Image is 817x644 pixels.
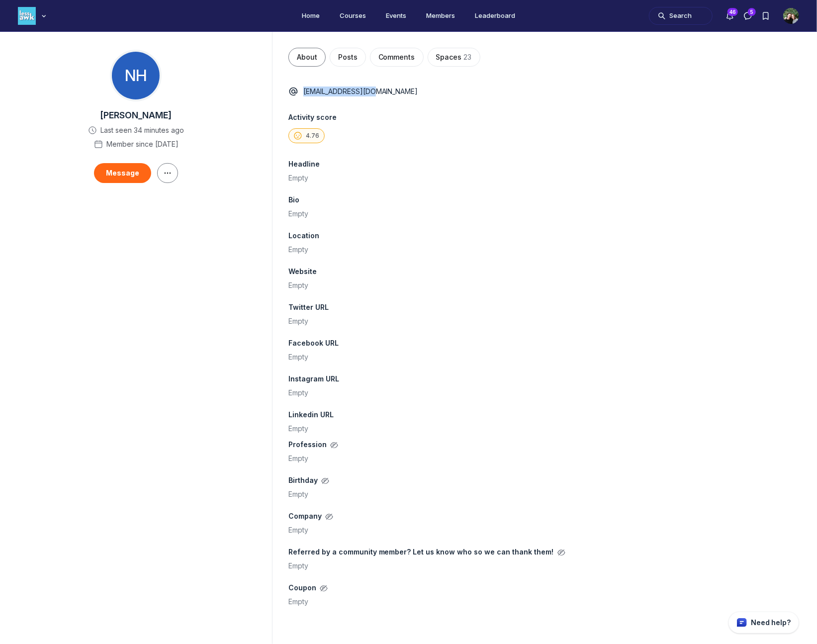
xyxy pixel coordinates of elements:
span: Empty [288,424,308,433]
span: Twitter URL [288,302,329,312]
span: Empty [288,526,308,534]
span: Profession [288,440,327,450]
span: Linkedin URL [288,410,334,420]
span: About [297,52,317,62]
button: Circle support widget [728,612,799,634]
img: Less Awkward Hub logo [18,7,36,25]
button: Posts [330,48,366,67]
button: Less Awkward Hub logo [18,6,49,26]
span: [PERSON_NAME] [100,109,172,121]
button: Message [94,163,151,183]
span: Coupon [288,583,316,593]
span: Bio [288,195,299,205]
button: Comments [370,48,424,67]
button: Direct messages [739,7,757,25]
span: Comments [378,52,415,62]
span: Empty [288,281,308,289]
button: Bookmarks [757,7,775,25]
span: Empty [288,490,308,498]
span: Empty [288,561,308,570]
span: Empty [288,454,308,462]
span: Facebook URL [288,338,339,348]
span: Posts [338,52,358,62]
span: Instagram URL [288,374,339,384]
span: Member since [DATE] [106,139,179,149]
button: About [288,48,326,67]
span: Empty [288,209,308,218]
span: 4.76 [306,132,319,140]
p: [EMAIL_ADDRESS][DOMAIN_NAME] [303,87,418,96]
span: Company [288,511,322,521]
span: Empty [288,174,308,182]
span: Spaces [436,52,462,62]
span: Referred by a community member? Let us know who so we can thank them! [288,547,554,557]
a: Leaderboard [467,7,523,24]
button: Spaces23 [428,48,480,67]
span: Birthday [288,475,318,485]
span: Last seen 34 minutes ago [100,125,184,135]
span: Website [288,267,317,276]
span: Empty [288,597,308,606]
span: Activity score [288,112,801,122]
button: Search [649,7,713,25]
span: Location [288,231,319,241]
a: Members [418,7,463,24]
span: Headline [288,159,320,169]
span: Empty [288,353,308,361]
a: Home [294,7,328,24]
span: 23 [464,52,472,62]
button: User menu options [783,8,799,24]
button: Notifications [721,7,739,25]
span: Empty [288,388,308,397]
span: Empty [288,317,308,325]
a: Courses [332,7,374,24]
p: Need help? [751,618,791,628]
span: Empty [288,245,308,254]
a: Events [378,7,414,24]
div: NH [112,52,160,99]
